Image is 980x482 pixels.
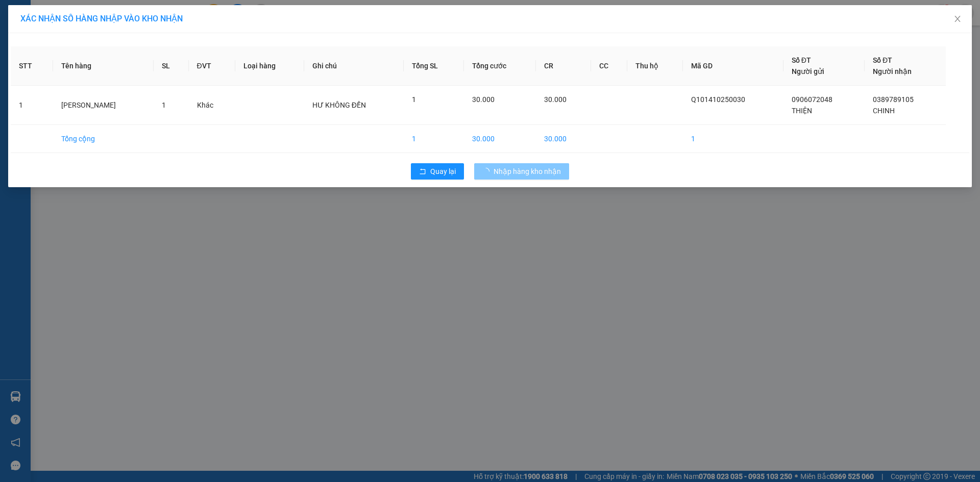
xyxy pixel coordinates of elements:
button: Nhập hàng kho nhận [474,163,569,180]
b: GỬI : PV K13 [13,74,93,91]
button: Close [943,5,972,34]
span: Nhập hàng kho nhận [494,166,561,177]
th: Loại hàng [235,46,304,86]
span: Quay lại [430,166,456,177]
span: Số ĐT [873,56,892,64]
button: rollbackQuay lại [411,163,464,180]
span: XÁC NHẬN SỐ HÀNG NHẬP VÀO KHO NHẬN [20,14,183,23]
th: SL [154,46,188,86]
td: Tổng cộng [53,125,154,153]
td: [PERSON_NAME] [53,86,154,125]
th: Tổng SL [404,46,464,86]
span: Q101410250030 [691,95,745,104]
img: logo.jpg [13,13,64,64]
td: 1 [11,86,53,125]
th: Ghi chú [304,46,404,86]
th: Thu hộ [627,46,683,86]
span: HƯ KHÔNG ĐỀN [312,101,366,109]
th: Mã GD [683,46,783,86]
span: 0389789105 [873,95,914,104]
span: 0906072048 [792,95,832,104]
td: 1 [404,125,464,153]
span: Số ĐT [792,56,811,64]
span: close [953,15,962,23]
span: 30.000 [544,95,567,104]
span: rollback [419,168,426,176]
th: STT [11,46,53,86]
span: loading [482,168,494,175]
span: THIỆN [792,107,812,115]
td: Khác [189,86,235,125]
li: [STREET_ADDRESS][PERSON_NAME]. [GEOGRAPHIC_DATA], Tỉnh [GEOGRAPHIC_DATA] [95,25,427,38]
li: Hotline: 1900 8153 [95,38,427,50]
span: Người gửi [792,67,824,75]
span: 30.000 [472,95,495,104]
td: 30.000 [536,125,591,153]
th: CR [536,46,591,86]
td: 1 [683,125,783,153]
th: Tên hàng [53,46,154,86]
th: ĐVT [189,46,235,86]
th: Tổng cước [464,46,536,86]
td: 30.000 [464,125,536,153]
span: 1 [162,101,166,109]
th: CC [591,46,627,86]
span: Người nhận [873,67,912,75]
span: 1 [412,95,416,104]
span: CHINH [873,107,895,115]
